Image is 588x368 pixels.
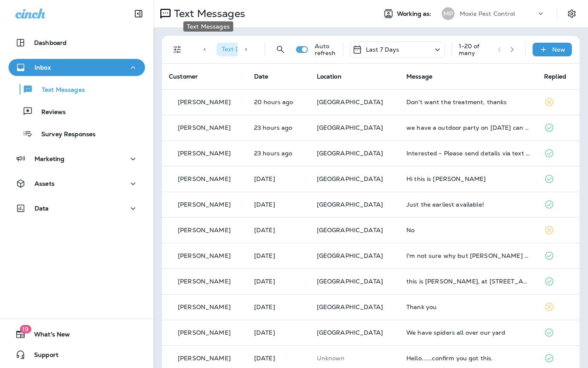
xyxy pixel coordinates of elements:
div: Just the earliest available! [406,201,530,208]
p: Aug 11, 2025 02:07 PM [254,99,303,105]
div: We have spiders all over our yard [406,329,530,336]
button: Survey Responses [9,125,145,143]
div: Interested - Please send details via text or email ( jay@wgdev.com ). [406,150,530,157]
button: Data [9,200,145,217]
p: Auto refresh [315,43,336,56]
button: Reviews [9,102,145,120]
span: [GEOGRAPHIC_DATA] [317,329,383,336]
p: Aug 11, 2025 09:36 AM [254,201,303,208]
div: this is Laura, at 6324 edge water dr. I would like to discontinue service effective today the 08/... [406,278,530,285]
p: Marketing [35,155,64,162]
div: Thank you [406,304,530,310]
div: Hi this is Jose Vargas [406,175,530,182]
p: Aug 9, 2025 05:55 PM [254,278,303,285]
button: Search Messages [272,41,289,58]
span: [GEOGRAPHIC_DATA] [317,201,383,208]
span: Customer [169,73,198,80]
p: [PERSON_NAME] [178,278,231,285]
div: Hello......confirm you got this. [406,355,530,362]
div: we have a outdoor party on sept 13 can we spray some time before that? [406,124,530,131]
p: Reviews [33,108,66,117]
p: Aug 11, 2025 09:27 AM [254,227,303,234]
p: [PERSON_NAME] [178,252,231,259]
p: [PERSON_NAME] [178,227,231,234]
p: [PERSON_NAME] [178,304,231,310]
button: Dashboard [9,34,145,51]
p: Last 7 Days [366,46,400,53]
button: Collapse Sidebar [127,5,151,22]
div: No [406,227,530,234]
p: Text Messages [33,86,85,94]
p: [PERSON_NAME] [178,175,231,182]
div: Text Direction:Incoming [217,43,304,56]
span: [GEOGRAPHIC_DATA] [317,303,383,311]
p: Moxie Pest Control [460,10,516,17]
span: [GEOGRAPHIC_DATA] [317,98,383,106]
button: Marketing [9,150,145,167]
p: Assets [35,180,55,187]
div: I'm not sure why but Adrian came to the house on Monday and then Chandler came on Friday of the s... [406,252,530,259]
p: Aug 9, 2025 05:42 AM [254,355,303,362]
div: 1 - 20 of many [459,43,491,56]
p: Aug 11, 2025 09:14 AM [254,252,303,259]
span: [GEOGRAPHIC_DATA] [317,277,383,285]
p: Aug 9, 2025 11:12 AM [254,329,303,336]
span: [GEOGRAPHIC_DATA] [317,149,383,157]
p: Aug 11, 2025 10:07 AM [254,175,303,182]
p: [PERSON_NAME] [178,150,231,157]
button: Settings [564,6,579,21]
button: Support [9,346,145,363]
p: Aug 11, 2025 11:10 AM [254,150,303,157]
span: Support [26,351,58,362]
p: Aug 9, 2025 05:22 PM [254,304,303,310]
span: [GEOGRAPHIC_DATA] [317,252,383,260]
button: 19What's New [9,326,145,343]
p: Data [35,205,49,212]
button: Assets [9,175,145,192]
div: Don't want the treatment, thanks [406,99,530,105]
p: [PERSON_NAME] [178,329,231,336]
span: Date [254,73,269,80]
span: [GEOGRAPHIC_DATA] [317,175,383,183]
p: Aug 11, 2025 11:48 AM [254,124,303,131]
div: MP [442,7,455,20]
span: Working as: [397,10,433,18]
div: Text Messages [183,21,233,32]
span: Message [406,73,432,80]
p: Inbox [35,64,51,71]
span: [GEOGRAPHIC_DATA] [317,226,383,234]
p: New [552,46,565,53]
p: [PERSON_NAME] [178,99,231,105]
p: [PERSON_NAME] [178,201,231,208]
p: Survey Responses [33,131,96,139]
button: Text Messages [9,80,145,98]
button: Filters [169,41,186,58]
span: 19 [20,325,31,333]
p: [PERSON_NAME] [178,124,231,131]
span: Location [317,73,342,80]
span: What's New [26,331,70,341]
span: Text Direction : Incoming [222,45,290,53]
span: [GEOGRAPHIC_DATA] [317,124,383,131]
span: Replied [544,73,566,80]
p: [PERSON_NAME] [178,355,231,362]
p: Text Messages [171,7,245,20]
button: Inbox [9,59,145,76]
p: This customer does not have a last location and the phone number they messaged is not assigned to... [317,355,393,362]
p: Dashboard [34,39,67,46]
